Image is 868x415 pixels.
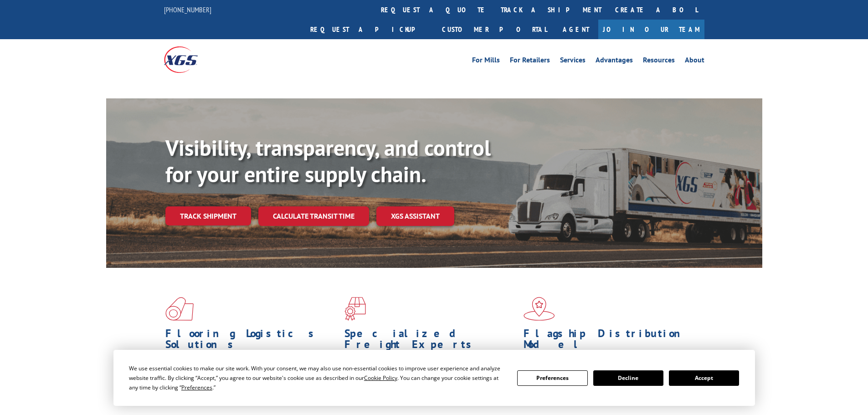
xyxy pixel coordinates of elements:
[129,364,506,392] div: We use essential cookies to make our site work. With your consent, we may also use non-essential ...
[524,328,696,354] h1: Flagship Distribution Model
[165,297,194,321] img: xgs-icon-total-supply-chain-intelligence-red
[596,56,633,67] a: Advantages
[164,5,211,14] a: [PHONE_NUMBER]
[435,20,554,39] a: Customer Portal
[181,384,212,391] span: Preferences
[517,370,587,386] button: Preferences
[344,328,517,354] h1: Specialized Freight Experts
[685,56,704,67] a: About
[303,20,435,39] a: Request a pickup
[554,20,598,39] a: Agent
[669,370,739,386] button: Accept
[510,56,550,67] a: For Retailers
[643,56,675,67] a: Resources
[165,206,251,225] a: Track shipment
[598,20,704,39] a: Join Our Team
[364,374,397,382] span: Cookie Policy
[560,56,586,67] a: Services
[165,133,491,188] b: Visibility, transparency, and control for your entire supply chain.
[165,328,338,354] h1: Flooring Logistics Solutions
[113,350,755,406] div: Cookie Consent Prompt
[524,297,555,321] img: xgs-icon-flagship-distribution-model-red
[376,206,454,226] a: XGS ASSISTANT
[593,370,663,386] button: Decline
[472,56,500,67] a: For Mills
[344,297,366,321] img: xgs-icon-focused-on-flooring-red
[258,206,369,226] a: Calculate transit time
